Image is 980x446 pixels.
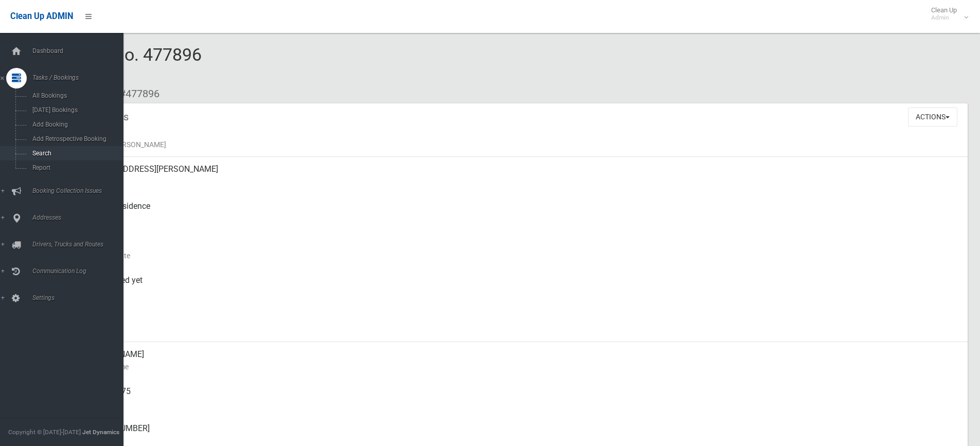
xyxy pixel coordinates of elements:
[29,214,131,221] span: Addresses
[82,249,959,262] small: Collection Date
[926,6,967,22] span: Clean Up
[82,379,959,416] div: 0406 365775
[908,108,957,127] button: Actions
[82,138,959,151] small: Name of [PERSON_NAME]
[29,267,131,275] span: Communication Log
[82,287,959,299] small: Collected At
[82,268,959,305] div: Not collected yet
[931,14,957,22] small: Admin
[29,121,122,128] span: Add Booking
[82,231,959,268] div: [DATE]
[29,135,122,142] span: Add Retrospective Booking
[29,106,122,114] span: [DATE] Bookings
[10,11,73,21] span: Clean Up ADMIN
[8,429,81,436] span: Copyright © [DATE]-[DATE]
[82,212,959,225] small: Pickup Point
[82,305,959,342] div: [DATE]
[112,84,159,103] li: #477896
[29,294,131,301] span: Settings
[82,157,959,194] div: [STREET_ADDRESS][PERSON_NAME]
[82,361,959,373] small: Contact Name
[82,175,959,188] small: Address
[29,164,122,171] span: Report
[29,47,131,55] span: Dashboard
[29,187,131,194] span: Booking Collection Issues
[82,429,119,436] strong: Jet Dynamics
[82,324,959,336] small: Zone
[29,150,122,157] span: Search
[29,241,131,248] span: Drivers, Trucks and Routes
[29,74,131,81] span: Tasks / Bookings
[82,398,959,410] small: Mobile
[82,194,959,231] div: Front of Residence
[82,342,959,379] div: [PERSON_NAME]
[45,44,202,84] span: Booking No. 477896
[29,92,122,99] span: All Bookings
